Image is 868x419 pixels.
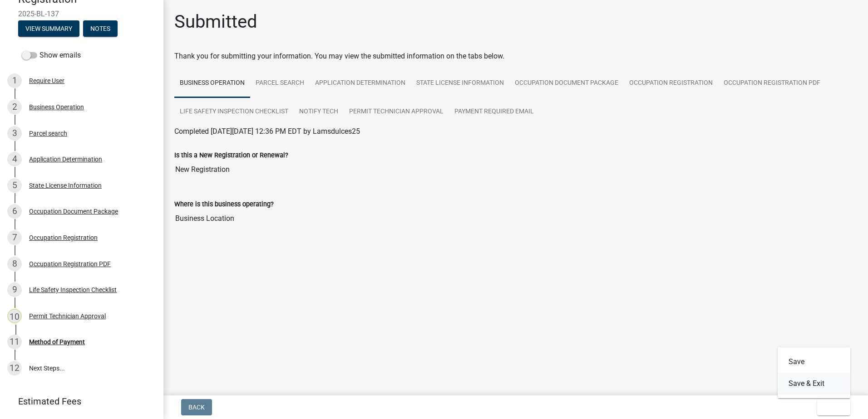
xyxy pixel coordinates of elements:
[824,404,838,411] span: Exit
[29,182,102,189] div: State License Information
[7,100,22,114] div: 2
[509,69,624,98] a: Occupation Document Package
[18,25,79,33] wm-modal-confirm: Summary
[174,51,857,62] div: Thank you for submitting your information. You may view the submitted information on the tabs below.
[7,361,22,375] div: 12
[7,204,22,219] div: 6
[7,178,22,193] div: 5
[29,234,98,241] div: Occupation Registration
[18,20,79,37] button: View Summary
[174,11,257,33] h1: Submitted
[22,50,81,61] label: Show emails
[7,73,22,88] div: 1
[181,399,212,415] button: Back
[83,25,118,33] wm-modal-confirm: Notes
[294,97,344,127] a: Notify Tech
[778,347,850,398] div: Exit
[817,399,850,415] button: Exit
[7,309,22,323] div: 10
[29,130,67,136] div: Parcel search
[83,20,118,37] button: Notes
[174,127,360,136] span: Completed [DATE][DATE] 12:36 PM EDT by Lamsdulces25
[174,69,250,98] a: Business Operation
[310,69,411,98] a: Application Determination
[29,339,85,345] div: Method of Payment
[7,335,22,349] div: 11
[29,104,84,110] div: Business Operation
[29,261,111,267] div: Occupation Registration PDF
[174,97,294,127] a: Life Safety Inspection Checklist
[344,97,449,127] a: Permit Technician Approval
[188,404,205,411] span: Back
[7,126,22,141] div: 3
[449,97,539,127] a: Payment Required Email
[7,283,22,297] div: 9
[7,257,22,271] div: 8
[411,69,509,98] a: State License Information
[250,69,310,98] a: Parcel search
[718,69,826,98] a: Occupation Registration PDF
[29,287,117,293] div: Life Safety Inspection Checklist
[174,201,274,208] label: Where is this business operating?
[29,156,102,162] div: Application Determination
[7,230,22,245] div: 7
[778,351,850,373] button: Save
[624,69,718,98] a: Occupation Registration
[29,78,64,84] div: Require User
[29,313,106,319] div: Permit Technician Approval
[174,152,288,159] label: Is this a New Registration or Renewal?
[7,152,22,166] div: 4
[29,208,118,214] div: Occupation Document Package
[18,10,145,18] span: 2025-BL-137
[7,392,149,410] a: Estimated Fees
[778,373,850,395] button: Save & Exit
